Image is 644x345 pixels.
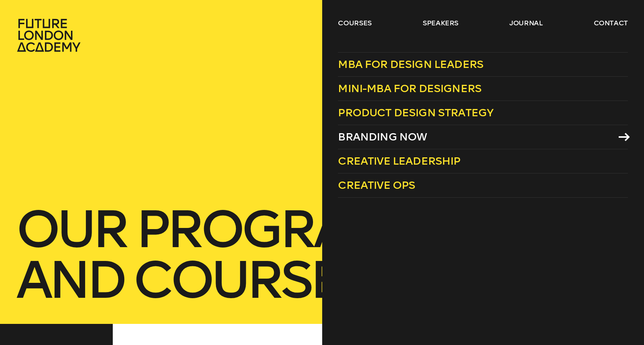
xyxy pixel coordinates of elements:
a: Mini-MBA for Designers [338,77,628,101]
span: Branding Now [338,130,427,143]
a: Product Design Strategy [338,101,628,125]
a: Creative Ops [338,173,628,198]
a: journal [509,18,543,28]
a: courses [338,18,372,28]
a: MBA for Design Leaders [338,52,628,77]
span: Product Design Strategy [338,106,493,119]
span: Creative Ops [338,179,415,191]
span: MBA for Design Leaders [338,58,483,71]
a: speakers [423,18,458,28]
span: Creative Leadership [338,155,460,167]
span: Mini-MBA for Designers [338,82,481,95]
a: contact [594,18,628,28]
a: Creative Leadership [338,149,628,173]
a: Branding Now [338,125,628,149]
